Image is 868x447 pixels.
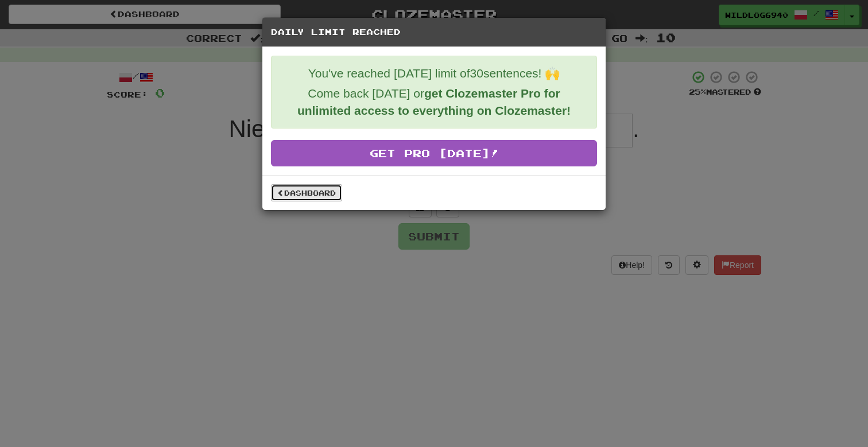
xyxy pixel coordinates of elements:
[280,65,588,82] p: You've reached [DATE] limit of 30 sentences! 🙌
[271,140,597,166] a: Get Pro [DATE]!
[271,184,342,201] a: Dashboard
[271,26,597,38] h5: Daily Limit Reached
[297,87,571,117] strong: get Clozemaster Pro for unlimited access to everything on Clozemaster!
[280,85,588,119] p: Come back [DATE] or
